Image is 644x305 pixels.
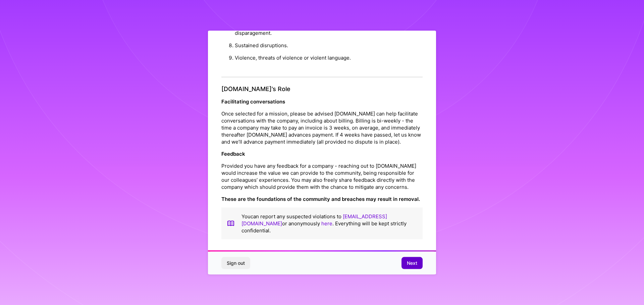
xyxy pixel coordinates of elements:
[235,39,423,52] li: Sustained disruptions.
[407,260,417,266] span: Next
[221,98,285,104] strong: Facilitating conversations
[401,257,423,269] button: Next
[241,213,387,226] a: [EMAIL_ADDRESS][DOMAIN_NAME]
[227,260,245,266] span: Sign out
[221,110,423,145] p: Once selected for a mission, please be advised [DOMAIN_NAME] can help facilitate conversations wi...
[235,52,423,64] li: Violence, threats of violence or violent language.
[221,162,423,190] p: Provided you have any feedback for a company - reaching out to [DOMAIN_NAME] would increase the v...
[321,220,332,226] a: here
[227,213,235,234] img: book icon
[241,213,417,234] p: You can report any suspected violations to or anonymously . Everything will be kept strictly conf...
[221,150,245,157] strong: Feedback
[221,196,420,202] strong: These are the foundations of the community and breaches may result in removal.
[221,257,250,269] button: Sign out
[221,85,423,93] h4: [DOMAIN_NAME]’s Role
